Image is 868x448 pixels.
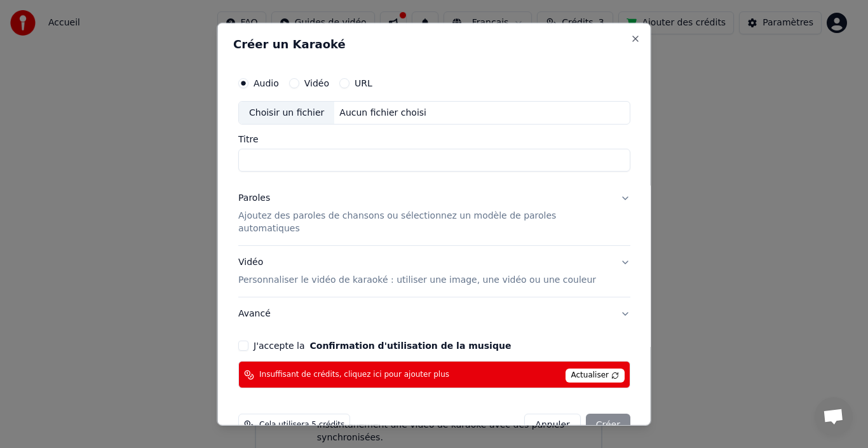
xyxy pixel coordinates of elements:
p: Personnaliser le vidéo de karaoké : utiliser une image, une vidéo ou une couleur [238,274,596,287]
div: Paroles [238,192,270,205]
div: Aucun fichier choisi [334,106,431,119]
span: Insuffisant de crédits, cliquez ici pour ajouter plus [259,370,449,380]
p: Ajoutez des paroles de chansons ou sélectionnez un modèle de paroles automatiques [238,210,610,235]
label: J'accepte la [254,341,511,350]
span: Actualiser [565,369,625,383]
button: Avancé [238,297,630,330]
button: Annuler [524,414,580,437]
button: VidéoPersonnaliser le vidéo de karaoké : utiliser une image, une vidéo ou une couleur [238,246,630,297]
label: Audio [254,78,279,87]
h2: Créer un Karaoké [233,38,635,50]
span: Cela utilisera 5 crédits [259,420,344,430]
label: Titre [238,135,630,144]
div: Vidéo [238,256,596,287]
label: URL [355,78,372,87]
div: Choisir un fichier [239,101,334,124]
label: Vidéo [304,78,329,87]
button: ParolesAjoutez des paroles de chansons ou sélectionnez un modèle de paroles automatiques [238,182,630,245]
button: J'accepte la [309,341,511,350]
